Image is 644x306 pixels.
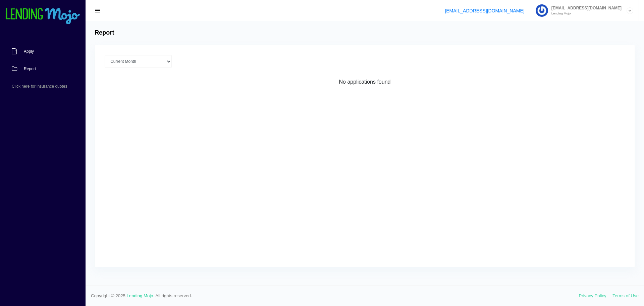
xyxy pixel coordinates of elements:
[579,293,606,298] a: Privacy Policy
[548,12,622,15] small: Lending Mojo
[548,6,622,10] span: [EMAIL_ADDRESS][DOMAIN_NAME]
[12,84,67,88] span: Click here for insurance quotes
[5,8,80,25] img: logo-small.png
[445,8,524,13] a: [EMAIL_ADDRESS][DOMAIN_NAME]
[24,67,36,71] span: Report
[536,4,548,17] img: Profile image
[612,293,639,298] a: Terms of Use
[91,293,579,299] span: Copyright © 2025. . All rights reserved.
[24,49,34,53] span: Apply
[95,29,114,37] h4: Report
[127,293,153,298] a: Lending Mojo
[105,78,625,86] div: No applications found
